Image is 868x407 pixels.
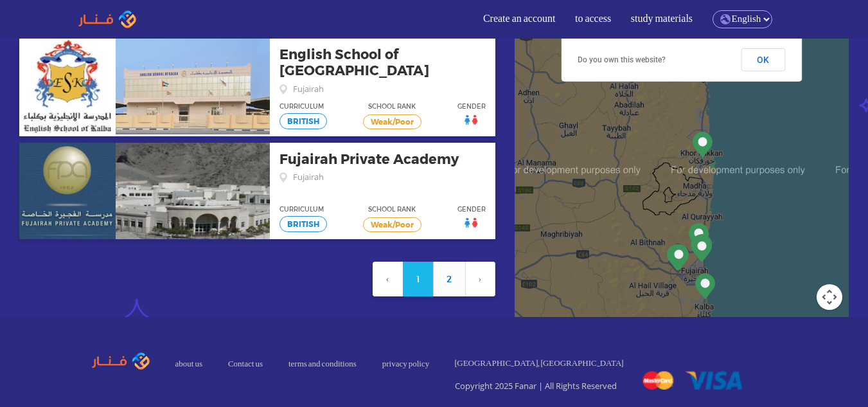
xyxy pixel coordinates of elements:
[279,84,287,95] img: marker label
[631,14,693,24] font: study materials
[279,172,287,183] img: marker label
[287,116,319,125] font: British
[416,273,420,284] font: 1
[741,48,785,71] button: OK
[368,205,416,213] font: School rank
[757,55,769,65] font: OK
[447,273,452,284] font: 2
[623,11,701,24] a: study materials
[368,102,416,110] font: School rank
[287,219,319,228] font: British
[382,359,429,368] a: privacy policy
[465,262,496,296] a: Next »
[279,102,324,110] font: Curriculum
[279,150,459,167] a: Fujairah Private Academy
[175,359,202,368] a: about us
[475,11,564,24] a: Create an account
[483,14,556,24] font: Create an account
[457,205,486,213] font: Gender
[479,273,482,284] font: ›
[567,11,619,24] a: to access
[228,359,263,368] a: Contact us
[279,46,429,78] a: English School of [GEOGRAPHIC_DATA]
[720,14,731,24] img: language.png
[293,83,324,95] font: Fujairah
[575,14,611,24] font: to access
[371,117,414,126] font: Weak/Poor
[293,171,324,183] font: Fujairah
[578,55,666,64] a: Do you own this website?
[371,220,414,229] font: Weak/Poor
[288,359,357,368] a: terms and conditions
[433,262,466,296] a: 2
[279,205,324,213] font: Curriculum
[455,380,617,392] font: Copyright 2025 Fanar | All Rights Reserved
[455,359,623,368] font: [GEOGRAPHIC_DATA], [GEOGRAPHIC_DATA]
[116,143,270,239] img: Diyar-Internationa-Private-School-Banner.jpg
[116,38,270,134] img: English-School-of-Kalba-Banner_0.jpg
[457,102,486,110] font: Gender
[817,284,842,310] button: Map camera controls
